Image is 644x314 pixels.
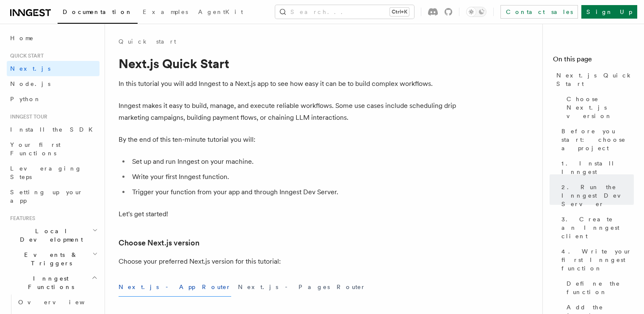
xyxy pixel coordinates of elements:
[143,8,188,15] span: Examples
[275,5,414,19] button: Search...Ctrl+K
[7,271,100,295] button: Inngest Functions
[558,179,634,212] a: 2. Run the Inngest Dev Server
[558,124,634,156] a: Before you start: choose a project
[119,100,457,124] p: Inngest makes it easy to build, manage, and execute reliable workflows. Some use cases include sc...
[7,52,44,59] span: Quick start
[500,5,578,19] a: Contact sales
[138,3,193,23] a: Examples
[119,237,199,249] a: Choose Next.js version
[567,279,634,296] span: Define the function
[10,65,50,72] span: Next.js
[130,156,457,168] li: Set up and run Inngest on your machine.
[558,156,634,179] a: 1. Install Inngest
[563,276,634,300] a: Define the function
[553,54,634,68] h4: On this page
[10,141,61,157] span: Your first Functions
[558,212,634,244] a: 3. Create an Inngest client
[119,256,457,267] p: Choose your preferred Next.js version for this tutorial:
[119,134,457,146] p: By the end of this ten-minute tutorial you will:
[7,251,92,267] span: Events & Triggers
[10,189,83,204] span: Setting up your app
[193,3,248,23] a: AgentKit
[10,34,34,42] span: Home
[7,91,100,107] a: Python
[15,295,100,310] a: Overview
[567,95,634,120] span: Choose Next.js version
[58,3,138,24] a: Documentation
[18,299,105,306] span: Overview
[119,37,176,46] a: Quick start
[561,127,634,152] span: Before you start: choose a project
[10,126,98,133] span: Install the SDK
[561,183,634,208] span: 2. Run the Inngest Dev Server
[130,171,457,183] li: Write your first Inngest function.
[119,278,231,297] button: Next.js - App Router
[119,208,457,220] p: Let's get started!
[581,5,637,19] a: Sign Up
[7,161,100,185] a: Leveraging Steps
[63,8,133,15] span: Documentation
[10,96,41,102] span: Python
[7,223,100,247] button: Local Development
[119,78,457,90] p: In this tutorial you will add Inngest to a Next.js app to see how easy it can be to build complex...
[7,113,47,120] span: Inngest tour
[563,91,634,124] a: Choose Next.js version
[7,137,100,161] a: Your first Functions
[7,185,100,208] a: Setting up your app
[198,8,243,15] span: AgentKit
[10,165,82,180] span: Leveraging Steps
[7,247,100,271] button: Events & Triggers
[7,122,100,137] a: Install the SDK
[130,186,457,198] li: Trigger your function from your app and through Inngest Dev Server.
[390,8,409,16] kbd: Ctrl+K
[561,159,634,176] span: 1. Install Inngest
[7,215,35,222] span: Features
[119,56,457,71] h1: Next.js Quick Start
[10,80,50,87] span: Node.js
[466,7,486,17] button: Toggle dark mode
[558,244,634,276] a: 4. Write your first Inngest function
[238,278,366,297] button: Next.js - Pages Router
[561,247,634,273] span: 4. Write your first Inngest function
[7,61,100,76] a: Next.js
[7,227,92,244] span: Local Development
[553,68,634,91] a: Next.js Quick Start
[7,76,100,91] a: Node.js
[561,215,634,240] span: 3. Create an Inngest client
[7,30,100,46] a: Home
[7,274,91,291] span: Inngest Functions
[556,71,634,88] span: Next.js Quick Start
